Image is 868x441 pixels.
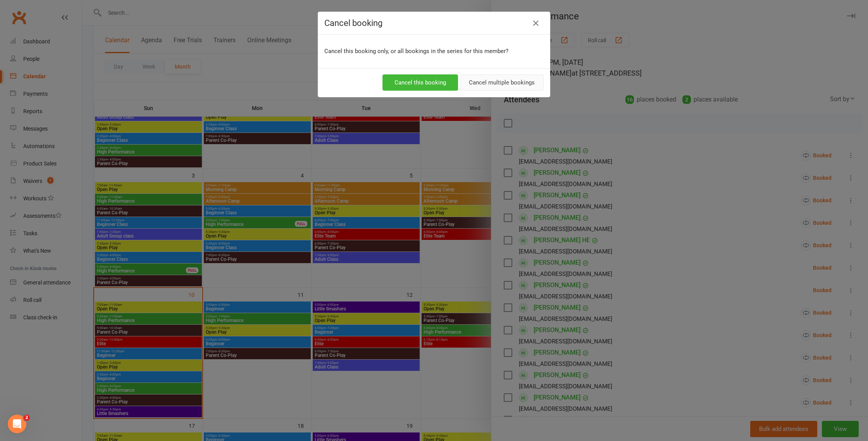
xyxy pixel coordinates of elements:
[8,415,26,433] iframe: Intercom live chat
[24,415,30,421] span: 2
[460,74,544,91] button: Cancel multiple bookings
[382,74,458,91] button: Cancel this booking
[530,17,542,29] button: Close
[324,47,544,56] p: Cancel this booking only, or all bookings in the series for this member?
[324,18,544,28] h4: Cancel booking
